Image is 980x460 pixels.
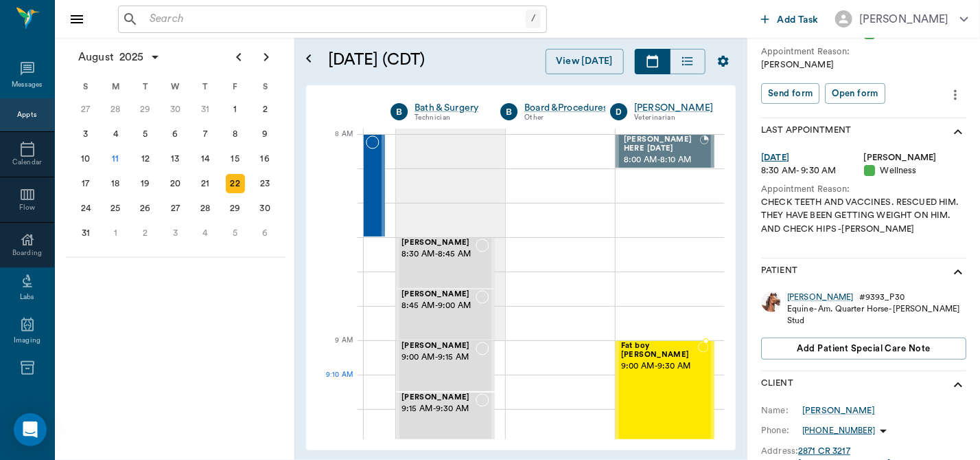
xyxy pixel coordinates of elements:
[166,174,185,193] div: Wednesday, August 20, 2025
[75,47,117,67] span: August
[76,124,95,144] div: Sunday, August 3, 2025
[71,76,101,97] div: S
[190,76,220,97] div: T
[106,174,125,193] div: Monday, August 18, 2025
[76,100,95,119] div: Sunday, July 27, 2025
[624,135,700,153] span: [PERSON_NAME] HERE [DATE]
[301,32,317,85] button: Open calendar
[106,223,125,243] div: Monday, September 1, 2025
[624,153,700,167] span: 8:00 AM - 8:10 AM
[220,76,250,97] div: F
[634,101,713,115] a: [PERSON_NAME]
[136,149,155,168] div: Tuesday, August 12, 2025
[196,149,215,168] div: Thursday, August 14, 2025
[166,149,185,168] div: Wednesday, August 13, 2025
[401,299,476,313] span: 8:45 AM - 9:00 AM
[761,196,966,236] div: CHECK TEETH AND VACCINES. RESCUED HIM. THEY HAVE BEEN GETTING WEIGHT ON HIM. AND CHECK HIPS -[PER...
[787,292,854,303] div: [PERSON_NAME]
[255,223,275,243] div: Saturday, September 6, 2025
[761,338,966,360] button: Add patient Special Care Note
[106,100,125,119] div: Monday, July 28, 2025
[226,199,245,218] div: Friday, August 29, 2025
[415,112,480,124] div: Technician
[226,100,245,119] div: Friday, August 1, 2025
[950,124,966,140] svg: show more
[40,1,43,31] h6: Nectar
[761,445,798,457] div: Address:
[17,110,36,120] div: Appts
[761,45,966,58] div: Appointment Reason:
[317,127,353,162] div: 8 AM
[136,199,155,218] div: Tuesday, August 26, 2025
[802,404,875,417] a: [PERSON_NAME]
[328,49,480,71] h5: [DATE] (CDT)
[761,58,966,72] div: [PERSON_NAME]
[106,199,125,218] div: Monday, August 25, 2025
[255,149,275,168] div: Saturday, August 16, 2025
[859,11,949,28] div: [PERSON_NAME]
[824,6,979,32] button: [PERSON_NAME]
[401,248,476,261] span: 8:30 AM - 8:45 AM
[864,164,967,177] div: Wellness
[250,76,280,97] div: S
[253,43,280,71] button: Next page
[196,223,215,243] div: Thursday, September 4, 2025
[136,124,155,144] div: Tuesday, August 5, 2025
[864,151,967,164] div: [PERSON_NAME]
[144,10,526,29] input: Search
[117,47,147,67] span: 2025
[802,425,875,437] p: [PHONE_NUMBER]
[255,100,275,119] div: Saturday, August 2, 2025
[166,124,185,144] div: Wednesday, August 6, 2025
[12,80,43,90] div: Messages
[226,174,245,193] div: Friday, August 22, 2025
[859,292,905,303] div: # 9393_P30
[396,237,495,289] div: NOT_CONFIRMED, 8:30 AM - 8:45 AM
[761,264,797,281] p: Patient
[305,101,370,115] div: Walk In
[390,103,408,120] div: B
[761,83,819,105] button: Send form
[950,264,966,281] svg: show more
[396,392,495,443] div: NOT_CONFIRMED, 9:15 AM - 9:30 AM
[761,183,966,196] div: Appointment Reason:
[415,101,480,115] a: Bath & Surgery
[255,124,275,144] div: Saturday, August 9, 2025
[225,43,253,71] button: Previous page
[950,377,966,393] svg: show more
[106,149,125,168] div: Today, Monday, August 11, 2025
[401,239,476,248] span: [PERSON_NAME]
[106,124,125,144] div: Monday, August 4, 2025
[226,124,245,144] div: Friday, August 8, 2025
[761,164,864,177] div: 8:30 AM - 9:30 AM
[825,83,885,105] button: Open form
[166,199,185,218] div: Wednesday, August 27, 2025
[526,10,541,28] div: /
[136,223,155,243] div: Tuesday, September 2, 2025
[787,315,959,327] div: Stud
[616,340,714,443] div: NOT_CONFIRMED, 9:00 AM - 9:30 AM
[20,292,34,303] div: Labs
[255,199,275,218] div: Saturday, August 30, 2025
[226,149,245,168] div: Friday, August 15, 2025
[761,377,793,393] p: Client
[401,290,476,299] span: [PERSON_NAME]
[14,413,47,446] div: Open Intercom Messenger
[136,100,155,119] div: Tuesday, July 29, 2025
[76,174,95,193] div: Sunday, August 17, 2025
[756,6,824,32] button: Add Task
[621,342,698,360] span: Fat boy [PERSON_NAME]
[524,101,608,115] a: Board &Procedures
[76,199,95,218] div: Sunday, August 24, 2025
[797,341,930,356] span: Add patient Special Care Note
[76,223,95,243] div: Sunday, August 31, 2025
[196,124,215,144] div: Thursday, August 7, 2025
[166,100,185,119] div: Wednesday, July 30, 2025
[63,6,91,33] button: Close drawer
[166,223,185,243] div: Wednesday, September 3, 2025
[305,112,370,124] div: Veterinarian
[761,424,802,437] div: Phone:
